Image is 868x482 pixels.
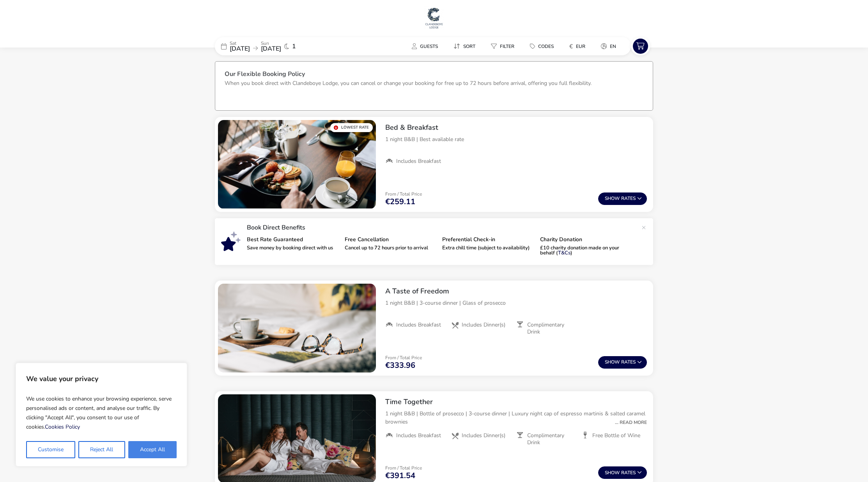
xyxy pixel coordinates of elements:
[230,41,250,46] p: Sat
[379,391,653,453] div: Time Together1 night B&B | Bottle of prosecco | 3-course dinner | Luxury night cap of espresso ma...
[592,432,640,439] span: Free Bottle of Wine
[462,321,505,328] span: Includes Dinner(s)
[215,37,332,55] div: Sat[DATE]Sun[DATE]1
[527,321,576,335] span: Complimentary Drink
[558,249,570,256] a: T&Cs
[462,432,505,439] span: Includes Dinner(s)
[569,42,573,50] i: €
[385,135,647,143] p: 1 night B&B | Best available rate
[500,43,514,49] span: Filter
[595,41,625,52] naf-pibe-menu-bar-item: en
[16,363,187,466] div: We value your privacy
[396,158,441,165] span: Includes Breakfast
[605,470,621,475] span: Show
[605,196,621,201] span: Show
[230,44,250,53] span: [DATE]
[540,237,632,242] p: Charity Donation
[563,41,592,52] button: €EUR
[463,43,475,49] span: Sort
[385,466,422,470] p: From / Total Price
[527,432,576,446] span: Complimentary Drink
[424,6,444,30] img: Main Website
[26,391,177,435] p: We use cookies to enhance your browsing experience, serve personalised ads or content, and analys...
[485,41,521,52] button: Filter
[385,192,422,196] p: From / Total Price
[598,356,647,369] button: ShowRates
[385,410,647,426] p: 1 night B&B | Bottle of prosecco | 3-course dinner | Luxury night cap of espresso martinis & salt...
[605,360,621,365] span: Show
[485,41,524,52] naf-pibe-menu-bar-item: Filter
[292,43,296,49] span: 1
[524,41,560,52] button: Codes
[540,245,632,256] p: £10 charity donation made on your behalf ( )
[385,472,415,480] span: €391.54
[345,245,436,251] p: Cancel up to 72 hours prior to arrival
[563,41,595,52] naf-pibe-menu-bar-item: €EUR
[576,43,585,49] span: EUR
[45,423,80,431] a: Cookies Policy
[524,41,563,52] naf-pibe-menu-bar-item: Codes
[406,41,447,52] naf-pibe-menu-bar-item: Guests
[261,44,281,53] span: [DATE]
[247,224,638,231] p: Book Direct Benefits
[218,120,376,209] swiper-slide: 1 / 1
[396,321,441,328] span: Includes Breakfast
[595,41,622,52] button: en
[396,432,441,439] span: Includes Breakfast
[385,123,647,132] h2: Bed & Breakfast
[611,419,647,426] div: ... Read More
[247,237,338,242] p: Best Rate Guaranteed
[385,397,647,406] h2: Time Together
[345,237,436,242] p: Free Cancellation
[330,123,373,132] div: Lowest Rate
[442,237,534,242] p: Preferential Check-in
[447,41,482,52] button: Sort
[385,362,415,369] span: €333.96
[261,41,281,46] p: Sun
[447,41,485,52] naf-pibe-menu-bar-item: Sort
[379,117,653,171] div: Bed & Breakfast1 night B&B | Best available rateIncludes Breakfast
[225,71,643,79] h3: Our Flexible Booking Policy
[26,441,75,458] button: Customise
[385,299,647,307] p: 1 night B&B | 3-course dinner | Glass of prosecco
[538,43,554,49] span: Codes
[218,284,376,373] swiper-slide: 1 / 1
[442,245,534,251] p: Extra chill time (subject to availability)
[225,79,592,87] p: When you book direct with Clandeboye Lodge, you can cancel or change your booking for free up to ...
[78,441,125,458] button: Reject All
[247,245,338,251] p: Save money by booking direct with us
[610,43,616,49] span: en
[385,355,422,360] p: From / Total Price
[420,43,438,49] span: Guests
[385,287,647,296] h2: A Taste of Freedom
[406,41,444,52] button: Guests
[598,192,647,205] button: ShowRates
[598,466,647,479] button: ShowRates
[379,281,653,342] div: A Taste of Freedom1 night B&B | 3-course dinner | Glass of proseccoIncludes BreakfastIncludes Din...
[26,371,177,387] p: We value your privacy
[128,441,177,458] button: Accept All
[385,198,415,206] span: €259.11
